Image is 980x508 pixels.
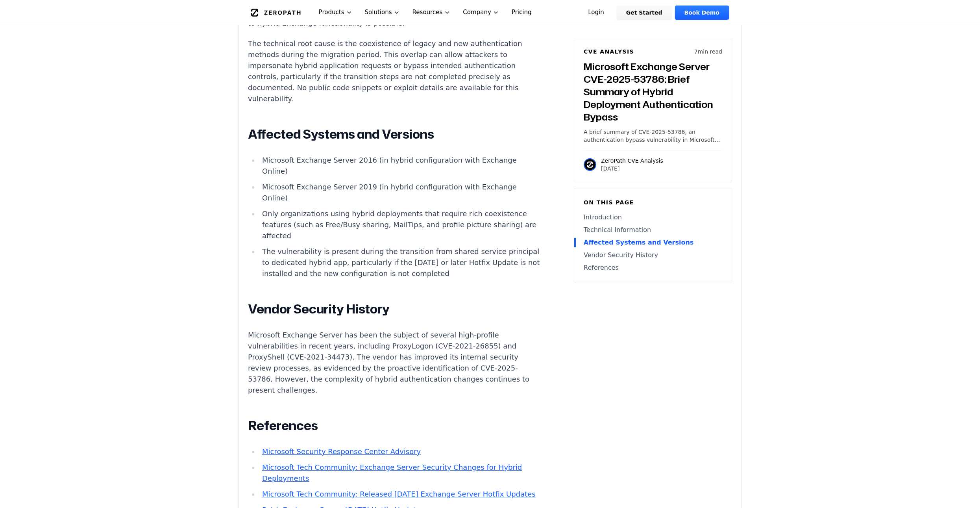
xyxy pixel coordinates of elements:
[584,263,722,273] a: References
[248,126,541,142] h2: Affected Systems and Versions
[259,208,541,241] li: Only organizations using hybrid deployments that require rich coexistence features (such as Free/...
[259,182,541,204] li: Microsoft Exchange Server 2019 (in hybrid configuration with Exchange Online)
[259,246,541,279] li: The vulnerability is present during the transition from shared service principal to dedicated hyb...
[617,6,672,20] a: Get Started
[584,60,722,123] h3: Microsoft Exchange Server CVE-2025-53786: Brief Summary of Hybrid Deployment Authentication Bypass
[248,38,541,104] p: The technical root cause is the coexistence of legacy and new authentication methods during the m...
[248,301,541,317] h2: Vendor Security History
[262,447,421,456] a: Microsoft Security Response Center Advisory
[601,165,663,172] p: [DATE]
[584,225,722,235] a: Technical Information
[262,490,536,498] a: Microsoft Tech Community: Released [DATE] Exchange Server Hotfix Updates
[675,6,729,20] a: Book Demo
[584,238,722,247] a: Affected Systems and Versions
[248,330,541,396] p: Microsoft Exchange Server has been the subject of several high-profile vulnerabilities in recent ...
[694,48,722,56] p: 7 min read
[584,158,596,171] img: ZeroPath CVE Analysis
[584,48,634,56] h6: CVE Analysis
[259,155,541,177] li: Microsoft Exchange Server 2016 (in hybrid configuration with Exchange Online)
[248,418,541,434] h2: References
[579,6,614,20] a: Login
[584,213,722,222] a: Introduction
[262,463,522,482] a: Microsoft Tech Community: Exchange Server Security Changes for Hybrid Deployments
[584,128,722,144] p: A brief summary of CVE-2025-53786, an authentication bypass vulnerability in Microsoft Exchange S...
[584,250,722,260] a: Vendor Security History
[601,157,663,165] p: ZeroPath CVE Analysis
[584,198,722,206] h6: On this page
